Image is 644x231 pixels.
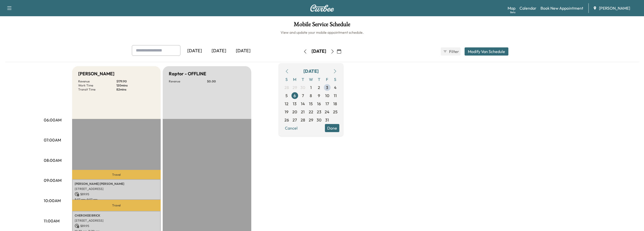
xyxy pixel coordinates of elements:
[78,87,116,92] p: Transit Time
[116,87,155,92] p: 82 mins
[541,5,583,11] a: Book New Appointment
[72,200,161,211] p: Travel
[294,93,296,99] span: 6
[44,137,61,143] p: 07:00AM
[291,75,299,83] span: M
[325,93,329,99] span: 10
[334,84,337,91] span: 4
[284,117,289,123] span: 26
[599,5,630,11] span: [PERSON_NAME]
[44,157,61,163] p: 08:00AM
[285,109,288,115] span: 19
[293,84,297,91] span: 29
[292,109,297,115] span: 20
[207,45,231,57] div: [DATE]
[285,101,288,107] span: 12
[301,101,305,107] span: 14
[75,187,158,191] p: [STREET_ADDRESS]
[465,47,508,56] button: Modify Van Schedule
[207,79,245,83] p: $ 0.00
[301,109,305,115] span: 21
[116,83,155,87] p: 120 mins
[75,219,158,223] p: [STREET_ADDRESS]
[75,192,158,197] p: $ 89.95
[303,68,319,75] div: [DATE]
[116,79,155,83] p: $ 179.90
[302,93,304,99] span: 7
[78,79,116,83] p: Revenue
[78,70,114,77] h5: [PERSON_NAME]
[325,117,329,123] span: 31
[75,214,158,218] p: CHEROKEE BRICK
[78,83,116,87] p: Work Time
[301,117,305,123] span: 28
[231,45,255,57] div: [DATE]
[307,75,315,83] span: W
[75,198,158,202] p: 8:57 am - 9:57 am
[510,10,515,14] div: Beta
[331,75,339,83] span: S
[72,170,161,179] p: Travel
[283,75,291,83] span: S
[169,70,206,77] h5: Raptor - OFFLINE
[325,124,339,132] button: Done
[299,75,307,83] span: T
[309,101,313,107] span: 15
[310,84,312,91] span: 1
[325,101,329,107] span: 17
[310,5,334,12] img: Curbee Logo
[323,75,331,83] span: F
[334,93,337,99] span: 11
[182,45,207,57] div: [DATE]
[75,224,158,228] p: $ 89.95
[300,84,305,91] span: 30
[326,84,328,91] span: 3
[293,117,297,123] span: 27
[293,101,297,107] span: 13
[317,109,321,115] span: 23
[508,5,515,11] a: MapBeta
[283,124,300,132] button: Cancel
[333,109,338,115] span: 25
[315,75,323,83] span: T
[75,182,158,186] p: [PERSON_NAME] [PERSON_NAME]
[44,117,61,123] p: 06:00AM
[317,101,321,107] span: 16
[5,21,639,30] h1: Mobile Service Schedule
[169,79,207,83] p: Revenue
[44,177,61,183] p: 09:00AM
[44,198,61,204] p: 10:00AM
[309,117,313,123] span: 29
[333,101,337,107] span: 18
[311,48,326,55] div: [DATE]
[309,109,313,115] span: 22
[284,84,289,91] span: 28
[318,93,320,99] span: 9
[520,5,536,11] a: Calendar
[325,109,329,115] span: 24
[44,218,59,224] p: 11:00AM
[318,84,320,91] span: 2
[449,48,458,55] span: Filter
[317,117,321,123] span: 30
[310,93,312,99] span: 8
[5,30,639,35] h6: View and update your mobile appointment schedule.
[285,93,288,99] span: 5
[441,47,461,56] button: Filter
